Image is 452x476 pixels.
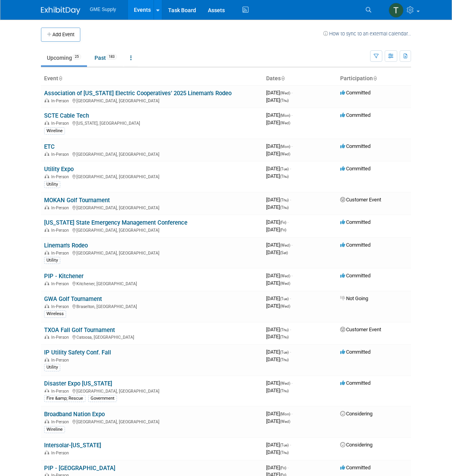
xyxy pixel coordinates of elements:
[44,174,49,178] img: In-Person Event
[51,358,71,363] span: In-Person
[44,228,49,232] img: In-Person Event
[290,349,291,355] span: -
[51,174,71,179] span: In-Person
[44,273,83,280] a: PIP - Kitchener
[44,257,60,264] div: Utility
[266,249,288,255] span: [DATE]
[291,273,293,279] span: -
[51,304,71,309] span: In-Person
[280,389,289,393] span: (Thu)
[44,242,88,249] a: Lineman's Rodeo
[51,251,71,256] span: In-Person
[44,411,105,418] a: Broadband Nation Expo
[373,75,377,81] a: Sort by Participation Type
[44,173,260,179] div: [GEOGRAPHIC_DATA], [GEOGRAPHIC_DATA]
[44,219,187,226] a: [US_STATE] State Emergency Management Conference
[44,281,49,285] img: In-Person Event
[280,304,290,308] span: (Wed)
[44,419,49,423] img: In-Person Event
[44,358,49,362] img: In-Person Event
[280,297,289,301] span: (Tue)
[290,166,291,172] span: -
[44,143,55,150] a: ETC
[44,120,260,126] div: [US_STATE], [GEOGRAPHIC_DATA]
[44,465,115,472] a: PIP - [GEOGRAPHIC_DATA]
[266,90,293,96] span: [DATE]
[44,303,260,309] div: Braselton, [GEOGRAPHIC_DATA]
[266,120,290,125] span: [DATE]
[44,387,260,394] div: [GEOGRAPHIC_DATA], [GEOGRAPHIC_DATA]
[44,335,49,339] img: In-Person Event
[340,295,368,301] span: Not Going
[340,143,370,149] span: Committed
[266,151,290,157] span: [DATE]
[44,181,60,188] div: Utility
[44,304,49,308] img: In-Person Event
[44,204,260,210] div: [GEOGRAPHIC_DATA], [GEOGRAPHIC_DATA]
[280,281,290,286] span: (Wed)
[266,273,293,279] span: [DATE]
[266,97,289,103] span: [DATE]
[280,419,290,424] span: (Wed)
[280,220,286,225] span: (Fri)
[266,204,289,210] span: [DATE]
[291,380,293,386] span: -
[340,442,372,448] span: Considering
[44,280,260,286] div: Kitchener, [GEOGRAPHIC_DATA]
[44,152,49,156] img: In-Person Event
[287,219,289,225] span: -
[266,418,290,424] span: [DATE]
[51,450,71,456] span: In-Person
[340,219,370,225] span: Committed
[44,151,260,157] div: [GEOGRAPHIC_DATA], [GEOGRAPHIC_DATA]
[280,358,289,362] span: (Thu)
[290,197,291,203] span: -
[41,7,80,15] img: ExhibitDay
[280,205,289,210] span: (Thu)
[44,334,260,340] div: Catoosa, [GEOGRAPHIC_DATA]
[340,465,370,470] span: Committed
[44,389,49,393] img: In-Person Event
[266,356,289,362] span: [DATE]
[44,112,89,119] a: SCTE Cable Tech
[266,242,293,248] span: [DATE]
[266,411,293,417] span: [DATE]
[290,442,291,448] span: -
[340,166,370,172] span: Committed
[340,327,381,332] span: Customer Event
[280,412,290,416] span: (Mon)
[280,328,289,332] span: (Thu)
[280,98,289,103] span: (Thu)
[44,295,102,303] a: GWA Golf Tournament
[340,112,370,118] span: Committed
[340,380,370,386] span: Committed
[266,387,289,393] span: [DATE]
[51,205,71,210] span: In-Person
[280,144,290,149] span: (Mon)
[280,466,286,470] span: (Fri)
[340,349,370,355] span: Committed
[266,295,291,301] span: [DATE]
[51,121,71,126] span: In-Person
[389,3,404,18] img: Todd Licence
[280,228,286,232] span: (Fri)
[41,50,87,65] a: Upcoming25
[280,198,289,202] span: (Thu)
[51,98,71,103] span: In-Person
[291,143,293,149] span: -
[51,228,71,233] span: In-Person
[44,205,49,209] img: In-Person Event
[266,334,289,339] span: [DATE]
[51,281,71,286] span: In-Person
[44,227,260,233] div: [GEOGRAPHIC_DATA], [GEOGRAPHIC_DATA]
[44,349,111,356] a: IP Utility Safety Conf. Fall
[44,90,232,97] a: Association of [US_STATE] Electric Cooperatives’ 2025 Lineman’s Rodeo
[88,395,117,402] div: Government
[44,127,65,135] div: Wireline
[340,273,370,279] span: Committed
[44,426,65,433] div: Wireline
[266,280,290,286] span: [DATE]
[266,327,291,332] span: [DATE]
[44,249,260,256] div: [GEOGRAPHIC_DATA], [GEOGRAPHIC_DATA]
[51,335,71,340] span: In-Person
